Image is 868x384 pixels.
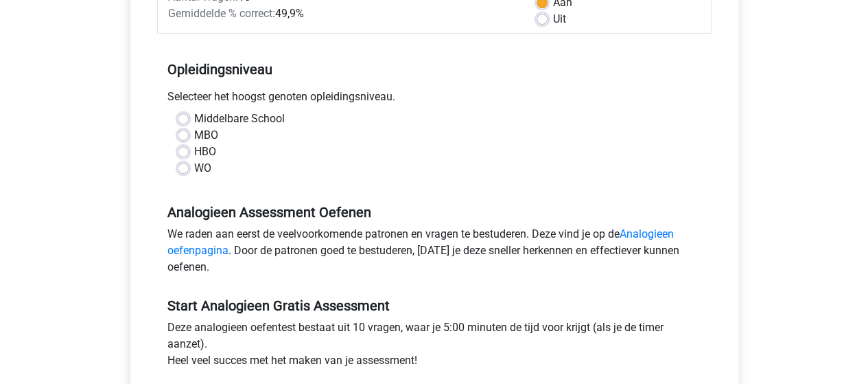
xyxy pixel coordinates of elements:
[194,160,211,177] label: WO
[167,297,701,314] h5: Start Analogieen Gratis Assessment
[158,5,526,22] div: 49,9%
[553,11,566,27] label: Uit
[194,111,285,127] label: Middelbare School
[167,204,701,221] h5: Analogieen Assessment Oefenen
[194,127,218,144] label: MBO
[157,226,712,281] div: We raden aan eerst de veelvoorkomende patronen en vragen te bestuderen. Deze vind je op de . Door...
[194,144,216,160] label: HBO
[167,56,701,83] h5: Opleidingsniveau
[157,89,712,111] div: Selecteer het hoogst genoten opleidingsniveau.
[157,319,712,374] div: Deze analogieen oefentest bestaat uit 10 vragen, waar je 5:00 minuten de tijd voor krijgt (als je...
[168,7,275,20] span: Gemiddelde % correct:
